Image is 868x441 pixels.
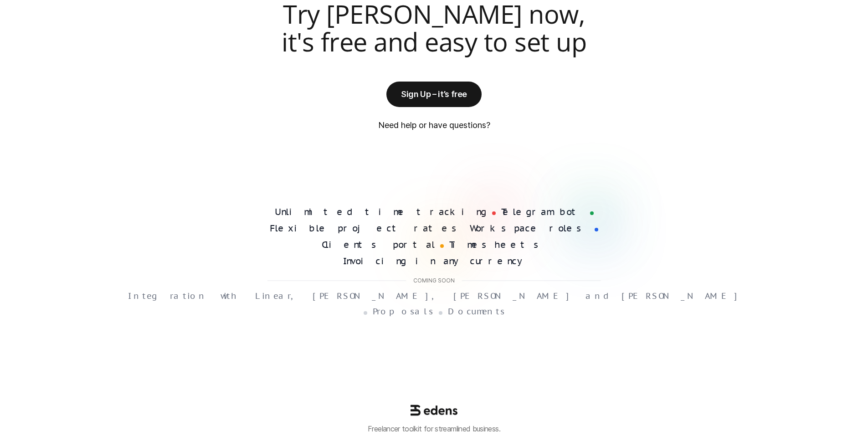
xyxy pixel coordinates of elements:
[501,206,585,217] h4: Telegram bot
[401,89,467,99] p: Sign Up – it’s free
[144,423,724,434] p: Freelancer toolkit for streamlined business.
[378,120,490,130] p: Need help or have questions?
[322,239,435,250] h4: Clients portal
[413,277,455,284] p: Coming soon
[470,223,589,234] h4: Workspace roles
[144,403,724,434] a: Freelancer toolkit for streamlined business.
[448,307,505,317] p: Documents
[343,256,525,267] h4: Invoicing in any currency
[128,291,740,301] p: Integration with Linear, [PERSON_NAME], [PERSON_NAME] and [PERSON_NAME]
[367,113,501,138] a: Need help or have questions?
[449,239,546,250] h4: Timesheets
[373,307,433,317] p: Proposals
[386,82,482,107] a: Sign Up – it’s free
[275,206,487,217] h4: Unlimited time tracking
[270,223,464,234] h4: Flexible project rates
